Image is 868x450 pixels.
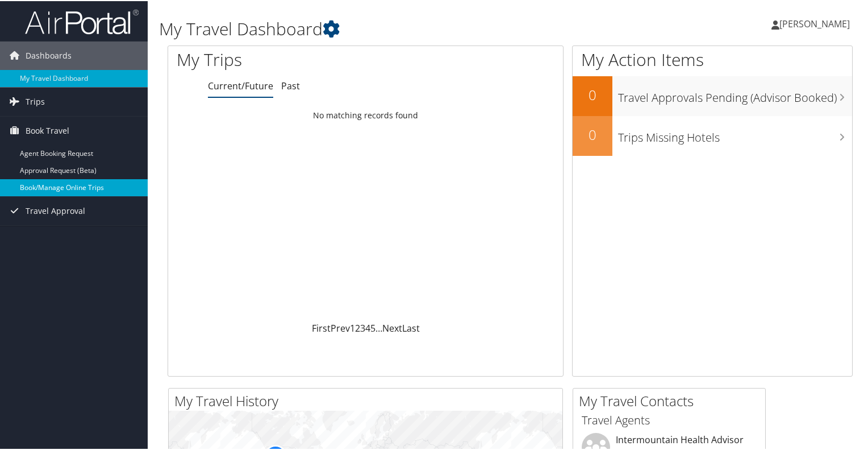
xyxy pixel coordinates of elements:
h1: My Action Items [573,47,852,71]
a: Last [402,321,420,333]
h3: Trips Missing Hotels [618,123,852,145]
a: 1 [350,321,355,333]
h1: My Travel Dashboard [159,16,627,40]
td: No matching records found [168,104,563,125]
a: 5 [370,321,375,333]
span: … [375,321,382,333]
span: Book Travel [26,115,69,144]
span: Dashboards [26,40,72,69]
a: 0Travel Approvals Pending (Advisor Booked) [573,75,852,115]
h2: My Travel Contacts [579,390,765,410]
h1: My Trips [177,47,390,71]
a: Next [382,321,402,333]
h3: Travel Approvals Pending (Advisor Booked) [618,83,852,105]
a: [PERSON_NAME] [771,6,861,40]
h2: 0 [573,84,612,104]
a: 0Trips Missing Hotels [573,115,852,155]
img: airportal-logo.png [25,7,139,34]
a: 4 [365,321,370,333]
h3: Travel Agents [582,411,757,427]
span: Travel Approval [26,196,85,224]
h2: My Travel History [174,390,562,410]
a: 3 [360,321,365,333]
a: First [312,321,331,333]
a: Past [281,79,300,91]
a: Prev [331,321,350,333]
span: [PERSON_NAME] [779,16,850,29]
a: 2 [355,321,360,333]
span: Trips [26,86,45,115]
a: Current/Future [208,79,273,91]
h2: 0 [573,124,612,143]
